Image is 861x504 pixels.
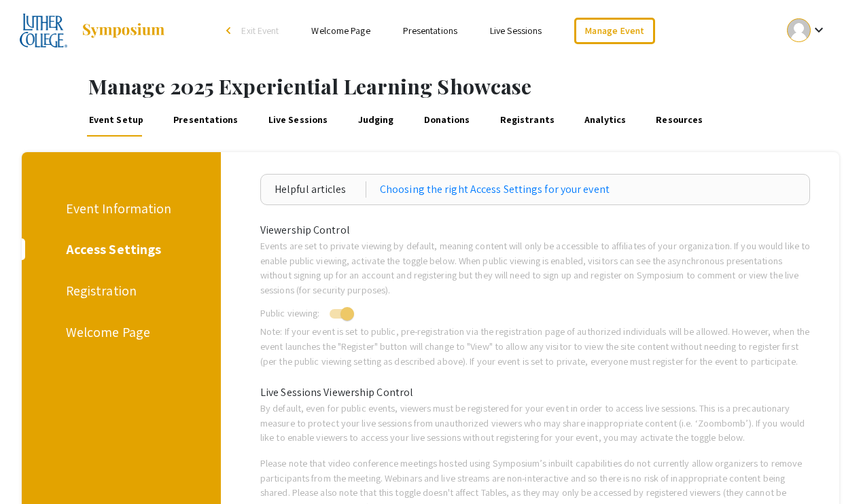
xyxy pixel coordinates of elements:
[355,104,396,137] a: Judging
[582,104,628,137] a: Analytics
[226,26,234,35] div: arrow_back_ios
[241,24,279,37] span: Exit Event
[250,222,821,238] div: Viewership Control
[260,306,320,319] span: Public viewing:
[311,24,370,37] a: Welcome Page
[81,22,166,39] img: Symposium by ForagerOne
[20,14,68,48] img: 2025 Experiential Learning Showcase
[260,401,811,445] p: By default, even for public events, viewers must be registered for your event in order to access ...
[553,293,586,325] span: done
[498,104,557,137] a: Registrants
[811,22,827,38] mat-icon: Expand account dropdown
[10,443,58,494] iframe: Chat
[87,104,145,137] a: Event Setup
[421,104,472,137] a: Donations
[574,18,654,44] a: Manage Event
[490,24,542,37] a: Live Sessions
[66,239,172,259] div: Access Settings
[66,322,172,342] div: Welcome Page
[403,24,457,37] a: Presentations
[171,104,241,137] a: Presentations
[88,74,861,98] h1: Manage 2025 Experiential Learning Showcase
[773,15,841,46] button: Expand account dropdown
[66,198,172,219] div: Event Information
[380,181,610,198] a: Choosing the right Access Settings for your event
[275,181,366,198] div: Helpful articles
[260,324,811,368] p: Note: If your event is set to public, pre-registration via the registration page of authorized in...
[266,104,330,137] a: Live Sessions
[654,104,705,137] a: Resources
[20,14,166,48] a: 2025 Experiential Learning Showcase
[66,281,172,301] div: Registration
[250,238,821,297] div: Events are set to private viewing by default, meaning content will only be accessible to affiliat...
[250,384,821,401] div: Live Sessions Viewership Control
